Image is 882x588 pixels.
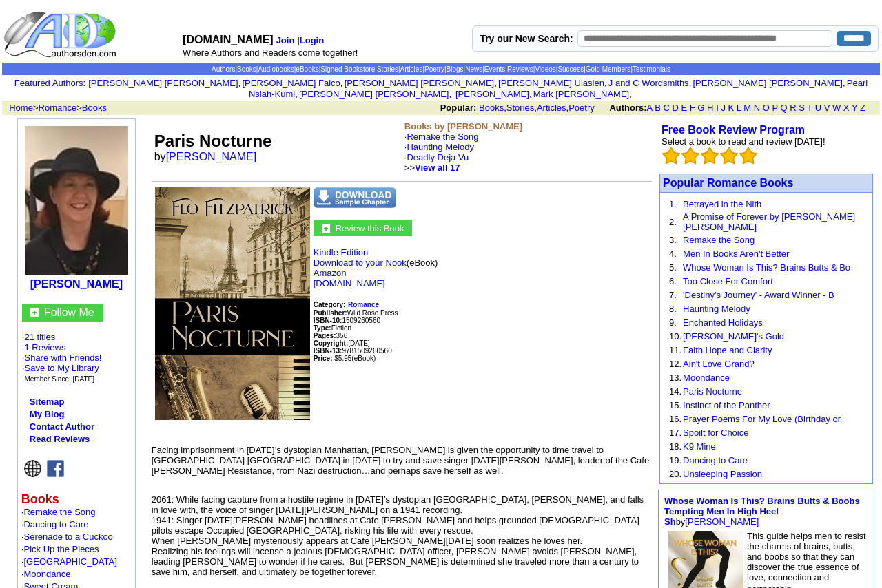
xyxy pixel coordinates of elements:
[155,187,310,420] img: See larger image
[721,103,726,113] a: J
[669,428,681,438] font: 17.
[336,223,404,233] font: Review this Book
[30,434,90,444] a: Read Reviews
[669,386,681,397] font: 14.
[152,445,649,476] font: Facing imprisonment in [DATE]’s dystopian Manhattan, [PERSON_NAME] is given the opportunity to ti...
[790,103,796,113] a: R
[314,339,349,347] font: Copyright:
[24,353,101,363] a: Share with Friends!
[21,567,22,569] img: shim.gif
[82,103,107,113] a: Books
[484,65,506,73] a: Events
[23,556,116,567] a: [GEOGRAPHIC_DATA]
[568,103,595,113] a: Poetry
[655,103,661,113] a: B
[633,65,670,73] a: Testimonials
[683,290,834,300] a: 'Destiny's Journey' - Award Winner - B
[314,317,380,324] font: 1509260560
[152,355,496,435] font: (eBook)
[832,103,841,113] a: W
[407,142,474,152] a: Haunting Melody
[30,278,123,290] a: [PERSON_NAME]
[348,299,379,309] a: Romance
[39,103,77,113] a: Romance
[314,347,342,355] b: ISBN-13:
[22,332,102,384] font: · ·
[451,91,453,98] font: i
[314,332,336,339] b: Pages:
[88,78,238,88] a: [PERSON_NAME] [PERSON_NAME]
[300,35,324,45] b: Login
[683,317,763,328] a: Enchanted Holidays
[669,455,681,465] font: 19.
[737,103,741,113] a: L
[314,309,347,317] b: Publisher:
[716,103,719,113] a: I
[336,222,404,233] a: Review this Book
[249,78,868,99] a: Pearl Nsiah-Kumi
[497,80,498,87] font: i
[47,460,64,477] img: fb.png
[845,80,847,87] font: i
[21,517,22,519] img: shim.gif
[535,65,555,73] a: Videos
[14,78,83,88] a: Featured Authors
[314,187,396,208] img: dnsample.png
[296,65,318,73] a: eBooks
[404,162,460,173] font: >>
[669,262,677,273] font: 5.
[152,420,496,434] iframe: fb:like Facebook Social Plugin
[691,80,693,87] font: i
[21,556,117,567] font: ·
[672,103,678,113] a: D
[166,151,257,162] a: [PERSON_NAME]
[683,386,742,397] a: Paris Nocturne
[21,507,96,517] font: ·
[440,103,878,113] font: , , ,
[314,317,342,324] b: ISBN-10:
[404,121,522,132] b: Books by [PERSON_NAME]
[669,217,677,227] font: 2.
[533,89,629,99] a: Mark [PERSON_NAME]
[23,532,112,542] a: Serenade to a Cuckoo
[683,331,784,342] a: [PERSON_NAME]'s Gold
[697,103,704,113] a: G
[21,529,22,532] img: shim.gif
[815,103,821,113] a: U
[683,235,755,245] a: Remake the Song
[453,89,529,99] a: [PERSON_NAME]
[707,103,713,113] a: H
[21,554,22,556] img: shim.gif
[799,103,805,113] a: S
[298,91,299,98] font: i
[407,132,478,142] a: Remake the Song
[743,103,751,113] a: M
[345,78,494,88] a: [PERSON_NAME] [PERSON_NAME]
[683,441,716,452] a: K9 Mine
[662,147,680,165] img: bigemptystars.png
[348,301,379,308] b: Romance
[212,65,670,73] span: | | | | | | | | | | | | | | |
[720,147,738,165] img: bigemptystars.png
[314,324,351,332] font: Fiction
[507,65,533,73] a: Reviews
[30,409,65,419] a: My Blog
[683,276,773,286] a: Too Close For Comfort
[25,126,128,275] img: 86714.jpg
[404,152,469,173] font: ·
[690,103,695,113] a: F
[843,103,850,113] a: X
[440,103,477,113] b: Popular:
[681,103,687,113] a: E
[314,355,333,362] b: Price:
[661,124,805,136] a: Free Book Review Program
[669,331,681,342] font: 10.
[683,211,855,232] a: A Promise of Forever by [PERSON_NAME] [PERSON_NAME]
[154,151,266,162] font: by
[30,421,94,432] a: Contact Author
[314,247,438,288] font: (eBook)
[664,496,860,527] font: by
[683,372,730,383] a: Moondance
[683,304,750,314] a: Haunting Melody
[348,339,369,347] font: [DATE]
